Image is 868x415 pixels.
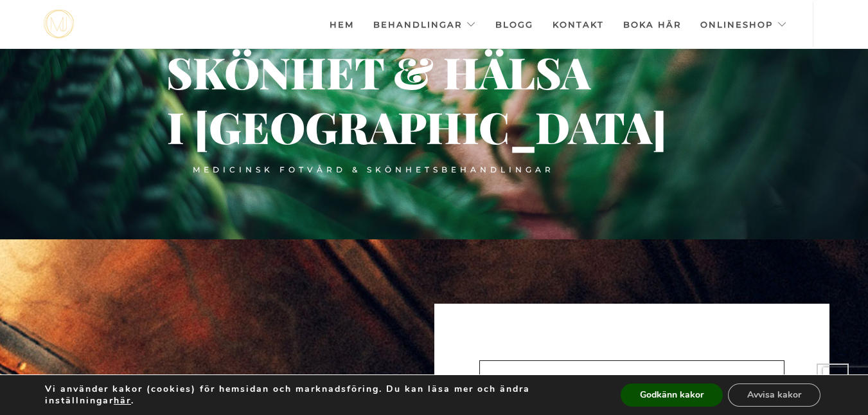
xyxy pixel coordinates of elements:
div: Medicinsk fotvård & skönhetsbehandlingar [193,165,554,175]
span: Ansiktsbehandlingar [499,374,621,385]
button: Godkänn kakor [621,383,723,407]
button: Avvisa kakor [728,383,820,407]
p: Vi använder kakor (cookies) för hemsidan och marknadsföring. Du kan läsa mer och ändra inställnin... [45,383,592,407]
a: Kontakt [553,2,604,47]
a: Onlineshop [700,2,787,47]
a: Behandlingar [373,2,476,47]
a: Hem [330,2,354,47]
a: mjstudio mjstudio mjstudio [44,10,74,39]
button: här [114,395,131,407]
a: Boka här [623,2,681,47]
img: mjstudio [44,10,74,39]
div: Skönhet & hälsa [166,67,508,77]
a: Blogg [495,2,533,47]
a: Ansiktsbehandlingar [479,360,784,399]
div: i [GEOGRAPHIC_DATA] [167,122,325,135]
